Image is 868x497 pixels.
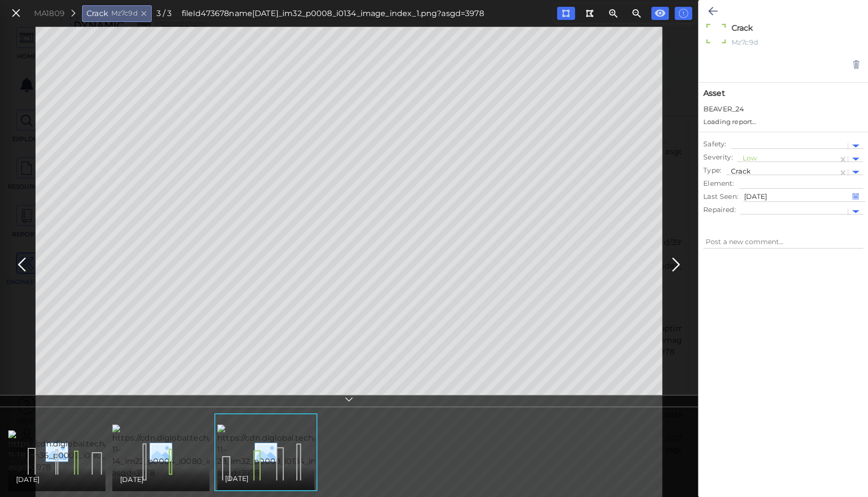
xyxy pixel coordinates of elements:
[703,104,744,114] span: BEAVER_24
[703,178,734,189] span: Element :
[827,453,861,490] iframe: Chat
[703,88,863,99] span: Asset
[225,473,248,484] span: [DATE]
[217,425,396,479] img: https://cdn.diglobal.tech/width210/3978/2012-11-28_im32_p0008_i0134_image_index_1.png?asgd=3978
[16,474,39,485] span: [DATE]
[703,192,738,202] span: Last Seen :
[34,8,65,19] div: MA1809
[120,474,143,485] span: [DATE]
[156,8,172,19] div: 3 / 3
[703,205,735,215] span: Repaired :
[742,154,756,162] span: Low
[87,8,108,19] span: Crack
[703,152,732,162] span: Severity :
[112,425,292,479] img: https://cdn.diglobal.tech/width210/3978/2014-11-14_im22_p0004_i0080_image_index_1.png?asgd=3978
[729,37,830,50] div: Mz7c9d
[111,8,138,18] span: Mz7c9d
[729,22,830,34] textarea: Crack
[703,118,757,125] span: Loading report...
[731,167,750,176] span: Crack
[8,430,190,473] img: https://cdn.diglobal.tech/width210/3978/2020-11-18_im36_p0007_i0110_image_index_1.png?asgd=3978
[703,139,726,149] span: Safety :
[703,165,721,176] span: Type :
[182,8,484,19] div: fileId 473678 name [DATE]_im32_p0008_i0134_image_index_1.png?asgd=3978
